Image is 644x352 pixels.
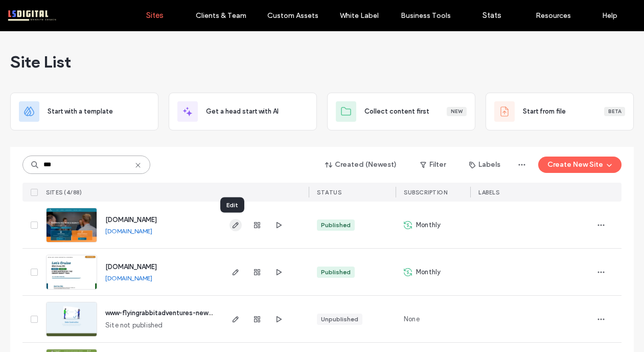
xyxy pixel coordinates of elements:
button: Created (Newest) [316,157,406,173]
div: Beta [604,107,625,116]
label: Stats [482,11,501,20]
span: Start from file [523,106,566,117]
label: Resources [536,11,571,20]
a: [DOMAIN_NAME] [105,263,157,271]
a: [DOMAIN_NAME] [105,274,152,282]
span: Site not published [105,320,163,331]
label: White Label [340,11,379,20]
div: Collect content firstNew [327,93,475,130]
span: Monthly [416,220,441,230]
label: Business Tools [401,11,451,20]
label: Sites [146,11,164,20]
span: LABELS [478,189,499,196]
a: [DOMAIN_NAME] [105,227,152,235]
label: Clients & Team [196,11,246,20]
label: Custom Assets [267,11,318,20]
div: Unpublished [321,315,358,324]
span: SITES (4/88) [46,189,82,196]
div: Get a head start with AI [169,93,317,130]
span: Start with a template [48,106,113,117]
div: Published [321,268,351,277]
div: Start with a template [10,93,158,130]
span: Get a head start with AI [206,106,279,117]
span: Collect content first [364,106,429,117]
label: Help [602,11,617,20]
div: Published [321,221,351,230]
span: STATUS [317,189,341,196]
button: Labels [460,157,510,173]
span: None [404,314,420,324]
button: Filter [410,157,456,173]
div: Start from fileBeta [486,93,634,130]
div: New [447,107,467,116]
span: SUBSCRIPTION [404,189,447,196]
a: [DOMAIN_NAME] [105,216,157,224]
a: www-flyingrabbitadventures-new-look [105,309,224,317]
button: Create New Site [538,157,622,173]
span: Monthly [416,267,441,277]
div: Edit [220,197,244,213]
span: Site List [10,52,71,72]
span: Help [24,7,44,16]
